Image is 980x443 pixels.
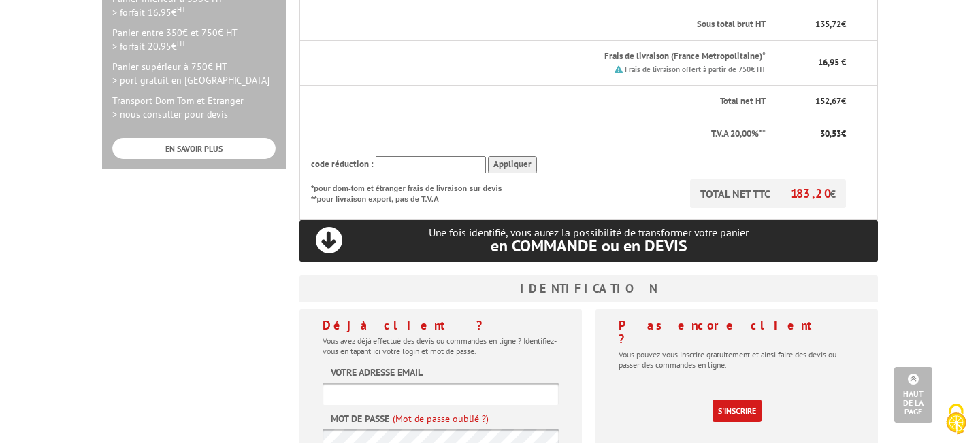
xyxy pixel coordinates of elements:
[177,4,186,14] sup: HT
[331,412,389,425] label: Mot de passe
[625,65,766,74] small: Frais de livraison offert à partir de 750€ HT
[488,156,537,173] input: Appliquer
[311,95,766,108] p: Total net HT
[311,179,515,205] p: *pour dom-tom et étranger frais de livraison sur devis **pour livraison export, pas de T.V.A
[112,26,276,53] p: Panier entre 350€ et 750€ HT
[619,319,855,346] h4: Pas encore client ?
[299,275,878,302] h3: Identification
[323,336,559,356] p: Vous avez déjà effectué des devis ou commandes en ligne ? Identifiez-vous en tapant ici votre log...
[491,235,687,256] span: en COMMANDE ou en DEVIS
[357,9,767,41] th: Sous total brut HT
[177,38,186,48] sup: HT
[112,40,186,52] span: > forfait 20.95€
[932,397,980,443] button: Cookies (fenêtre modale)
[778,128,846,141] p: €
[820,128,841,139] span: 30,53
[690,179,846,208] p: TOTAL NET TTC €
[112,94,276,121] p: Transport Dom-Tom et Etranger
[311,158,374,170] span: code réduction :
[713,400,762,422] a: S'inscrire
[815,95,841,107] span: 152,67
[331,366,423,379] label: Votre adresse email
[778,95,846,108] p: €
[615,65,623,73] img: picto.png
[791,185,830,201] span: 183,20
[112,60,276,87] p: Panier supérieur à 750€ HT
[112,108,228,120] span: > nous consulter pour devis
[619,349,855,370] p: Vous pouvez vous inscrire gratuitement et ainsi faire des devis ou passer des commandes en ligne.
[112,138,276,159] a: EN SAVOIR PLUS
[818,56,846,68] span: 16,95 €
[112,6,186,18] span: > forfait 16.95€
[299,226,878,254] p: Une fois identifié, vous aurez la possibilité de transformer votre panier
[894,367,932,423] a: Haut de la page
[368,50,766,63] p: Frais de livraison (France Metropolitaine)*
[393,412,489,425] a: (Mot de passe oublié ?)
[112,74,269,86] span: > port gratuit en [GEOGRAPHIC_DATA]
[815,18,841,30] span: 135,72
[939,402,973,436] img: Cookies (fenêtre modale)
[323,319,559,332] h4: Déjà client ?
[311,128,766,141] p: T.V.A 20,00%**
[778,18,846,31] p: €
